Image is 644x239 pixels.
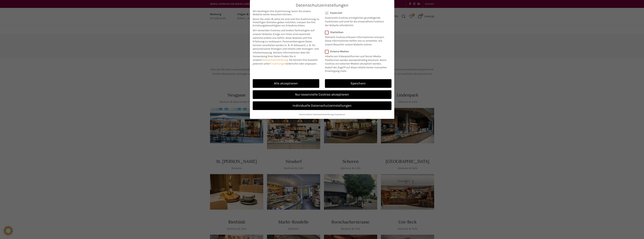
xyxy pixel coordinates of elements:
a: Individuelle Datenschutzeinstellungen [253,101,391,110]
a: Einstellungen [270,62,286,65]
a: Datenschutzerklärung [313,113,333,116]
a: Impressum [335,113,345,116]
p: Statistik Cookies erfassen Informationen anonym. Diese Informationen helfen uns zu verstehen, wie... [325,34,387,46]
span: Wir benötigen Ihre Zustimmung, bevor Sie unsere Website weiter besuchen können. [253,10,319,16]
a: Nur essenzielle Cookies akzeptieren [253,90,391,99]
p: Inhalte von Videoplattformen und Social-Media-Plattformen werden standardmäßig blockiert. Wenn Co... [325,53,389,73]
label: Essenziell [325,11,387,14]
a: Speichern [325,79,391,88]
a: Cookie-Details [299,113,312,116]
span: Wenn Sie unter 16 Jahre alt sind und Ihre Zustimmung zu freiwilligen Diensten geben möchten, müss... [253,17,319,27]
p: Essenzielle Cookies ermöglichen grundlegende Funktionen und sind für die einwandfreie Funktion de... [325,14,387,27]
span: Sie können Ihre Auswahl jederzeit unter widerrufen oder anpassen. [253,58,318,65]
a: Datenschutzerklärung [262,58,288,61]
span: Weitere Informationen über die Verwendung Ihrer Daten finden Sie in unserer . [253,51,310,61]
label: Statistiken [325,31,387,34]
label: Externe Medien [325,50,389,53]
span: Wir verwenden Cookies und andere Technologien auf unserer Website. Einige von ihnen sind essenzie... [253,29,315,43]
a: Alle akzeptieren [253,79,319,88]
span: Personenbezogene Daten können verarbeitet werden (z. B. IP-Adressen), z. B. für personalisierte A... [253,40,319,54]
span: Datenschutzeinstellungen [296,3,348,8]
